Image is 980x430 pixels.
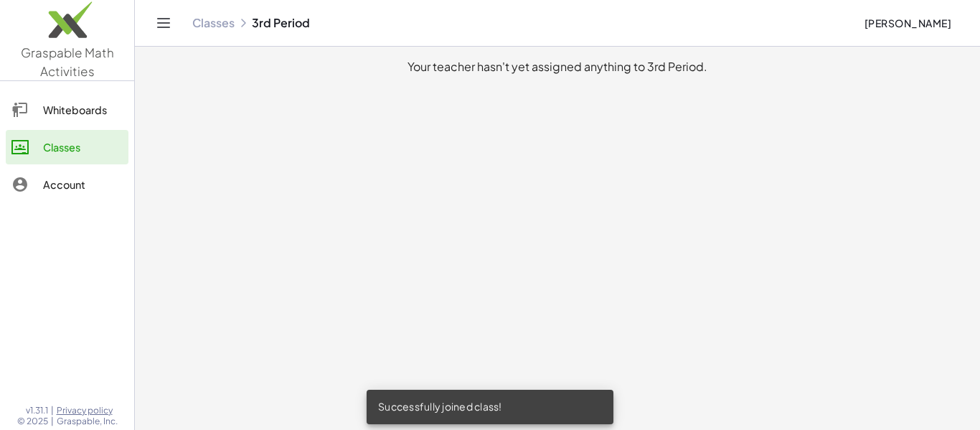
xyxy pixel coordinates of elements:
[852,10,963,36] button: [PERSON_NAME]
[51,416,54,427] span: |
[864,17,951,29] span: [PERSON_NAME]
[57,405,118,416] a: Privacy policy
[6,167,128,202] a: Account
[21,45,114,79] span: Graspable Math Activities
[43,176,123,193] div: Account
[43,101,123,118] div: Whiteboards
[57,416,118,427] span: Graspable, Inc.
[6,130,128,164] a: Classes
[6,93,128,127] a: Whiteboards
[367,390,613,424] div: Successfully joined class!
[26,405,48,416] span: v1.31.1
[152,11,175,34] button: Toggle navigation
[17,416,48,427] span: © 2025
[43,139,123,156] div: Classes
[192,16,235,30] a: Classes
[146,58,969,75] div: Your teacher hasn't yet assigned anything to 3rd Period.
[51,405,54,416] span: |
